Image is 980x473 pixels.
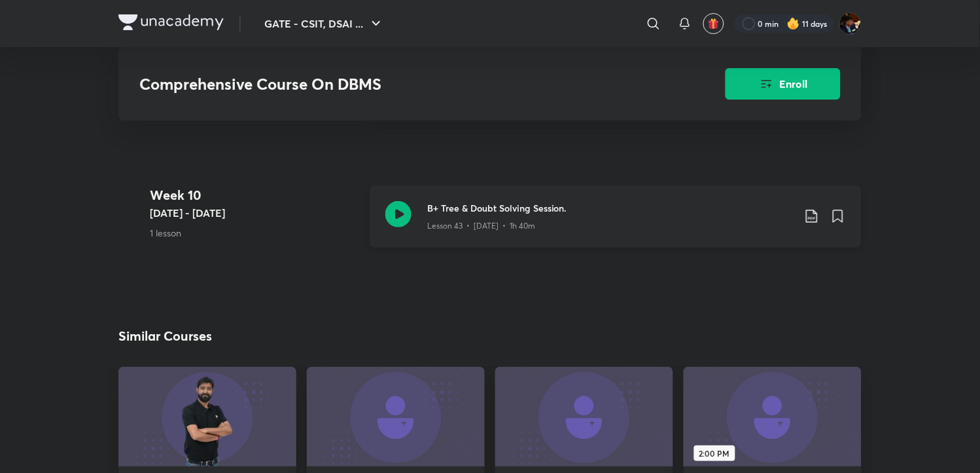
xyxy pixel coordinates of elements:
[493,366,674,467] img: new-thumbnail
[116,366,298,467] img: new-thumbnail
[427,201,794,215] h3: B+ Tree & Doubt Solving Session.
[703,13,724,34] button: avatar
[118,367,296,466] a: new-thumbnail
[139,75,652,94] h3: Comprehensive Course On DBMS
[370,185,862,263] a: B+ Tree & Doubt Solving Session.Lesson 43 • [DATE] • 1h 40m
[305,366,486,467] img: new-thumbnail
[150,205,359,221] h5: [DATE] - [DATE]
[307,367,485,466] a: new-thumbnail
[150,185,359,205] h4: Week 10
[787,17,800,30] img: streak
[118,14,224,33] a: Company Logo
[256,10,392,37] button: GATE - CSIT, DSAI ...
[708,18,720,29] img: avatar
[118,14,224,30] img: Company Logo
[118,326,212,346] h2: Similar Courses
[495,367,673,466] a: new-thumbnail
[684,367,862,466] a: new-thumbnail2:00 PM
[694,445,735,461] span: 2:00 PM
[427,220,535,232] p: Lesson 43 • [DATE] • 1h 40m
[150,226,359,240] p: 1 lesson
[839,12,862,35] img: Asmeet Gupta
[726,68,841,100] button: Enroll
[682,366,863,467] img: new-thumbnail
